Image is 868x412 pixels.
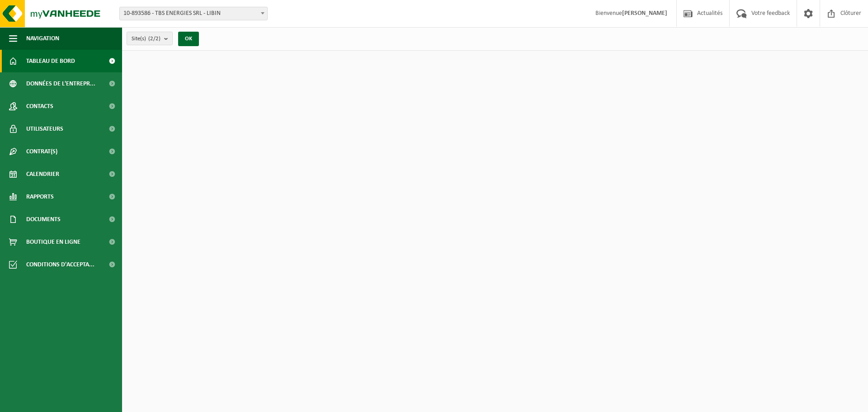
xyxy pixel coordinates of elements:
[622,10,667,17] strong: [PERSON_NAME]
[26,72,95,95] span: Données de l'entrepr...
[26,231,80,253] span: Boutique en ligne
[26,27,59,50] span: Navigation
[119,7,268,20] span: 10-893586 - TBS ENERGIES SRL - LIBIN
[26,253,94,276] span: Conditions d'accepta...
[26,50,75,72] span: Tableau de bord
[127,32,173,45] button: Site(s)(2/2)
[26,208,61,231] span: Documents
[120,7,267,20] span: 10-893586 - TBS ENERGIES SRL - LIBIN
[26,163,59,185] span: Calendrier
[148,36,160,42] count: (2/2)
[26,185,54,208] span: Rapports
[132,32,160,46] span: Site(s)
[26,95,53,118] span: Contacts
[178,32,199,46] button: OK
[26,140,57,163] span: Contrat(s)
[26,118,63,140] span: Utilisateurs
